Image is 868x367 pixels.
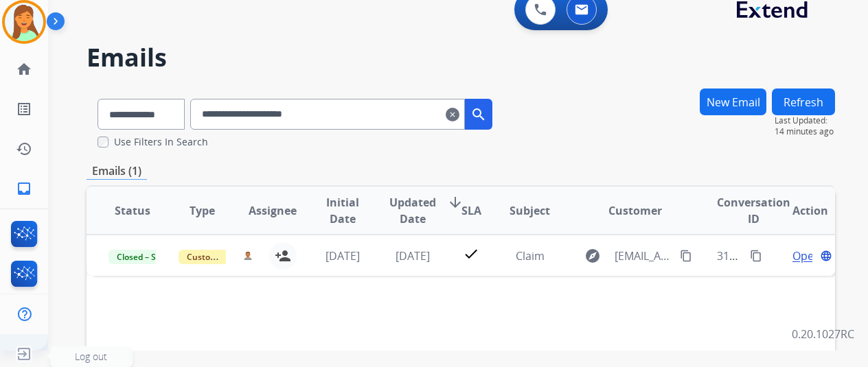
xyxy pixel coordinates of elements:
[114,135,208,149] label: Use Filters In Search
[249,202,297,219] span: Assignee
[389,194,436,227] span: Updated Date
[584,248,601,264] mat-icon: explore
[396,248,430,263] span: [DATE]
[820,250,832,262] mat-icon: language
[75,350,107,363] span: Log out
[446,106,459,123] mat-icon: clear
[765,187,835,235] th: Action
[750,250,762,262] mat-icon: content_copy
[87,44,835,71] h2: Emails
[608,202,662,219] span: Customer
[16,180,32,197] mat-icon: inbox
[115,202,150,219] span: Status
[325,248,360,263] span: [DATE]
[775,126,835,137] span: 14 minutes ago
[5,3,43,41] img: avatar
[717,194,790,227] span: Conversation ID
[470,106,487,123] mat-icon: search
[792,248,821,264] span: Open
[108,250,185,264] span: Closed – Solved
[510,202,550,219] span: Subject
[463,246,479,262] mat-icon: check
[680,250,692,262] mat-icon: content_copy
[179,250,268,264] span: Customer Support
[700,88,766,115] button: New Email
[16,141,32,157] mat-icon: history
[243,251,252,261] img: agent-avatar
[775,115,835,126] span: Last Updated:
[516,248,545,263] span: Claim
[16,101,32,117] mat-icon: list_alt
[16,61,32,78] mat-icon: home
[87,163,147,180] p: Emails (1)
[615,248,672,264] span: [EMAIL_ADDRESS][DOMAIN_NAME]
[461,202,481,219] span: SLA
[319,194,367,227] span: Initial Date
[772,88,835,115] button: Refresh
[792,326,854,342] p: 0.20.1027RC
[275,248,291,264] mat-icon: person_add
[190,202,215,219] span: Type
[447,194,464,211] mat-icon: arrow_downward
